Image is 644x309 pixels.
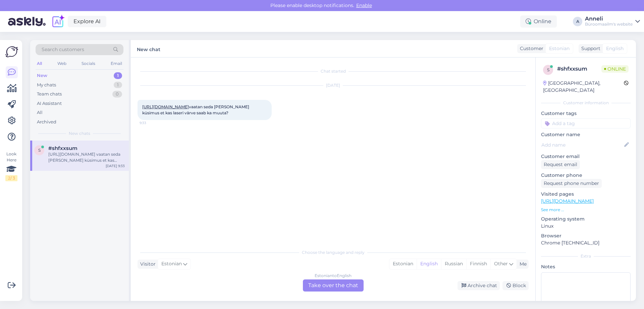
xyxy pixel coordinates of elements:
div: Look Here [5,151,17,181]
div: [DATE] [138,82,529,88]
div: # shfxxsum [557,65,601,73]
div: 1 [114,82,122,88]
div: My chats [37,82,56,88]
div: 0 [112,91,122,98]
span: #shfxxsum [48,145,77,151]
img: Askly Logo [5,45,18,58]
span: Online [601,65,629,73]
div: Email [109,59,123,68]
input: Add a tag [541,118,631,128]
div: [URL][DOMAIN_NAME] vaatan seda [PERSON_NAME] küsimus et kas laseri värve saab ka muuta? [48,151,125,163]
span: Estonian [549,45,570,52]
div: A [573,17,582,26]
a: [URL][DOMAIN_NAME] [142,104,189,109]
div: [DATE] 9:33 [106,163,125,168]
div: Archive chat [458,281,500,290]
p: Customer name [541,131,631,138]
a: [URL][DOMAIN_NAME] [541,198,594,204]
div: Me [517,261,527,268]
span: New chats [69,130,90,137]
a: AnneliBüroomaailm's website [585,16,640,27]
label: New chat [137,44,160,53]
div: Customer [517,45,543,52]
p: Chrome [TECHNICAL_ID] [541,239,631,246]
p: Customer phone [541,172,631,179]
div: Support [579,45,600,52]
div: Block [502,281,529,290]
span: vaatan seda [PERSON_NAME] küsimus et kas laseri värve saab ka muuta? [142,104,250,115]
div: 2 / 3 [5,175,17,181]
div: AI Assistant [37,100,62,107]
div: Finnish [466,259,490,269]
div: Anneli [585,16,633,22]
span: Estonian [161,260,182,268]
div: 1 [114,72,122,79]
span: s [547,67,549,72]
p: Operating system [541,216,631,223]
span: Enable [354,2,374,8]
p: Browser [541,232,631,239]
div: Büroomaailm's website [585,22,633,27]
a: Explore AI [68,16,106,27]
div: English [417,259,441,269]
div: Chat started [138,68,529,74]
span: English [606,45,624,52]
div: Archived [37,119,56,125]
p: Visited pages [541,191,631,198]
div: Estonian [389,259,417,269]
span: 9:33 [140,120,165,125]
span: s [38,148,41,153]
div: [GEOGRAPHIC_DATA], [GEOGRAPHIC_DATA] [543,80,624,94]
p: Customer tags [541,110,631,117]
div: All [36,59,43,68]
div: New [37,72,47,79]
p: Customer email [541,153,631,160]
p: Notes [541,263,631,270]
span: Search customers [42,46,84,53]
div: Russian [441,259,466,269]
input: Add name [541,141,623,149]
img: explore-ai [51,14,65,29]
p: See more ... [541,207,631,213]
div: Take over the chat [303,279,364,292]
div: Estonian to English [315,273,352,279]
div: Request email [541,160,580,169]
div: Socials [80,59,97,68]
p: Linux [541,223,631,230]
div: Team chats [37,91,62,98]
div: Extra [541,253,631,259]
div: Web [56,59,68,68]
div: Visitor [138,261,156,268]
div: Customer information [541,100,631,106]
span: Other [494,261,508,267]
div: Online [520,15,557,28]
div: Request phone number [541,179,602,188]
div: All [37,109,43,116]
div: Choose the language and reply [138,249,529,256]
